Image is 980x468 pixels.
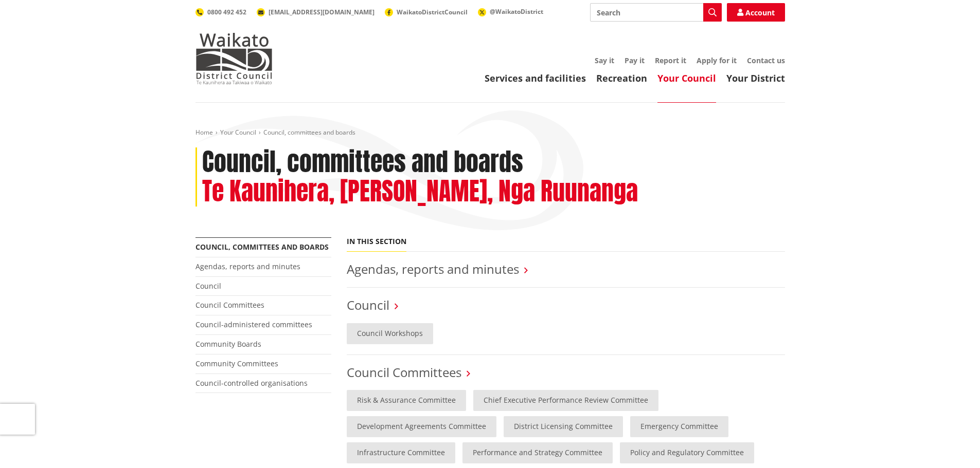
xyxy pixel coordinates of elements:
img: Waikato District Council - Te Kaunihera aa Takiwaa o Waikato [195,33,273,84]
a: Community Committees [195,359,278,368]
a: Council Workshops [347,323,433,344]
a: Your District [726,72,785,84]
a: Say it [595,55,614,65]
a: Policy and Regulatory Committee [620,442,754,463]
a: [EMAIL_ADDRESS][DOMAIN_NAME] [257,8,375,16]
a: Risk & Assurance Committee [347,390,466,411]
a: Chief Executive Performance Review Committee [473,390,658,411]
span: 0800 492 452 [207,8,246,16]
a: Development Agreements Committee [347,416,496,437]
h2: Te Kaunihera, [PERSON_NAME], Nga Ruunanga [202,177,638,207]
span: [EMAIL_ADDRESS][DOMAIN_NAME] [269,8,375,16]
a: Council Committees [195,300,264,310]
a: Account [727,3,785,22]
nav: breadcrumb [195,128,785,137]
a: Report it [655,55,686,65]
a: Council, committees and boards [195,242,329,252]
input: Search input [590,3,722,22]
a: Performance and Strategy Committee [462,442,613,463]
a: Council [347,296,389,313]
a: Your Council [220,128,256,137]
span: @WaikatoDistrict [490,7,543,16]
h1: Council, committees and boards [202,147,523,177]
a: Contact us [747,55,785,65]
a: Council-administered committees [195,320,312,329]
a: Infrastructure Committee [347,442,455,463]
span: Council, committees and boards [263,128,355,137]
a: Home [195,128,213,137]
a: 0800 492 452 [195,8,246,16]
a: Emergency Committee [630,416,728,437]
a: WaikatoDistrictCouncil [385,8,468,16]
a: Council [195,281,221,291]
a: Agendas, reports and minutes [347,260,519,277]
a: Council Committees [347,364,461,381]
h5: In this section [347,237,406,246]
a: @WaikatoDistrict [478,7,543,16]
a: Agendas, reports and minutes [195,261,300,271]
a: Council-controlled organisations [195,378,308,388]
a: Services and facilities [485,72,586,84]
a: Pay it [625,55,645,65]
a: Apply for it [697,55,737,65]
a: Your Council [657,72,716,84]
a: Community Boards [195,339,261,349]
a: Recreation [596,72,647,84]
a: District Licensing Committee [504,416,623,437]
span: WaikatoDistrictCouncil [397,8,468,16]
